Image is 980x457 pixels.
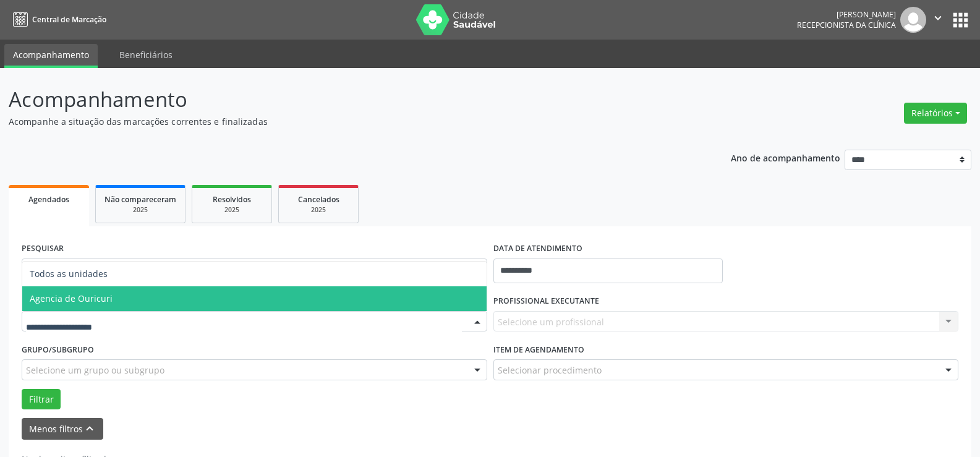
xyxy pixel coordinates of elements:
[498,364,602,377] span: Selecionar procedimento
[797,20,896,30] span: Recepcionista da clínica
[22,239,64,258] label: PESQUISAR
[104,205,176,215] div: 2025
[213,194,251,205] span: Resolvidos
[9,115,683,128] p: Acompanhe a situação das marcações correntes e finalizadas
[950,9,971,31] button: apps
[28,194,69,205] span: Agendados
[26,364,164,377] span: Selecione um grupo ou subgrupo
[22,418,103,440] button: Menos filtroskeyboard_arrow_up
[900,7,926,33] img: img
[493,340,584,359] label: Item de agendamento
[493,239,582,258] label: DATA DE ATENDIMENTO
[30,293,113,304] span: Agencia de Ouricuri
[493,292,599,311] label: PROFISSIONAL EXECUTANTE
[797,9,896,20] div: [PERSON_NAME]
[731,150,840,165] p: Ano de acompanhamento
[9,9,106,30] a: Central de Marcação
[32,14,106,25] span: Central de Marcação
[926,7,950,33] button: 
[22,340,94,359] label: Grupo/Subgrupo
[22,389,61,410] button: Filtrar
[298,194,339,205] span: Cancelados
[931,11,945,25] i: 
[288,205,349,215] div: 2025
[904,103,967,124] button: Relatórios
[201,205,263,215] div: 2025
[111,44,181,66] a: Beneficiários
[83,422,96,435] i: keyboard_arrow_up
[9,84,683,115] p: Acompanhamento
[4,44,98,68] a: Acompanhamento
[30,268,108,280] span: Todos as unidades
[104,194,176,205] span: Não compareceram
